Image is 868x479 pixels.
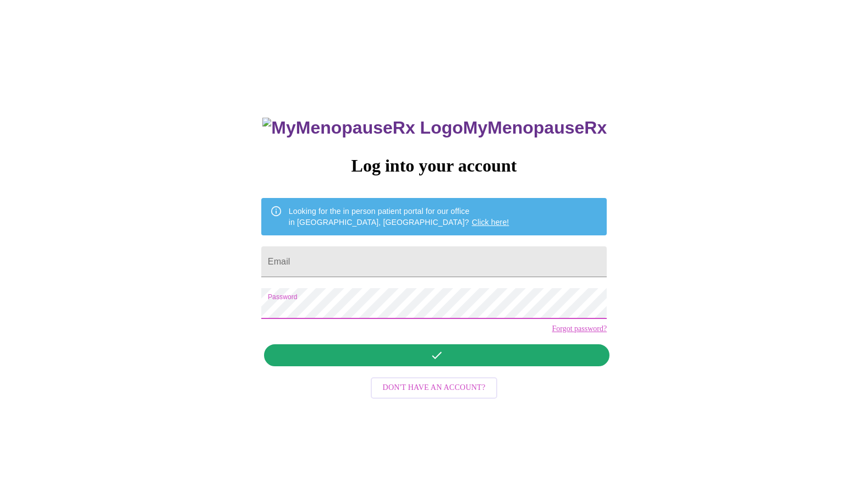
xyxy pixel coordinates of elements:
h3: MyMenopauseRx [262,118,607,138]
a: Forgot password? [552,324,607,333]
a: Click here! [472,218,509,227]
a: Don't have an account? [368,382,501,392]
button: Don't have an account? [371,377,498,399]
img: MyMenopauseRx Logo [262,118,463,138]
span: Don't have an account? [383,381,486,395]
h3: Log into your account [261,156,607,176]
div: Looking for the in person patient portal for our office in [GEOGRAPHIC_DATA], [GEOGRAPHIC_DATA]? [289,201,509,232]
